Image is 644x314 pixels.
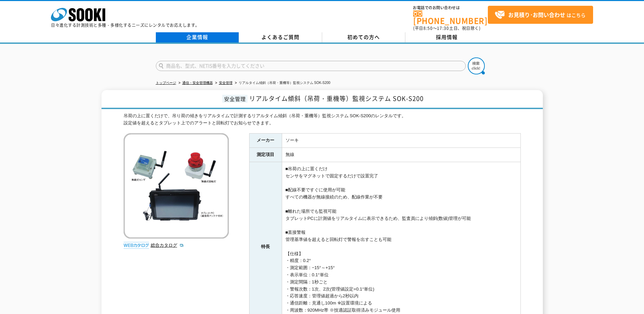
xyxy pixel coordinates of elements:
span: 8:50 [423,25,433,31]
th: メーカー [249,134,282,148]
span: 安全管理 [222,95,247,103]
a: 総合カタログ [151,243,184,248]
a: お見積り･お問い合わせはこちら [488,6,593,24]
span: 初めての方へ [347,33,380,41]
img: btn_search.png [468,57,485,74]
a: トップページ [156,81,176,85]
span: (平日 ～ 土日、祝日除く) [413,25,480,31]
span: はこちら [495,10,586,20]
a: 安全管理 [219,81,233,85]
span: 17:30 [437,25,449,31]
td: ソーキ [282,134,520,148]
a: 通信・安全管理機器 [182,81,213,85]
th: 測定項目 [249,148,282,162]
span: リアルタイム傾斜（吊荷・重機等）監視システム SOK-S200 [249,94,424,103]
strong: お見積り･お問い合わせ [508,11,565,19]
a: 初めての方へ [322,32,405,42]
a: 採用情報 [405,32,489,42]
a: 企業情報 [156,32,239,42]
div: 吊荷の上に置くだけで、吊り荷の傾きをリアルタイムで計測するリアルタイム傾斜（吊荷・重機等）監視システム SOK-S200のレンタルです。 設定値を超えるとタブレット上でのアラートと回転灯でお知ら... [124,112,521,127]
a: [PHONE_NUMBER] [413,11,488,24]
img: webカタログ [124,242,149,249]
p: 日々進化する計測技術と多種・多様化するニーズにレンタルでお応えします。 [51,23,200,27]
a: よくあるご質問 [239,32,322,42]
img: リアルタイム傾斜（吊荷・重機等）監視システム SOK-S200 [124,133,229,239]
td: 無線 [282,148,520,162]
li: リアルタイム傾斜（吊荷・重機等）監視システム SOK-S200 [234,80,331,87]
span: お電話でのお問い合わせは [413,6,488,10]
input: 商品名、型式、NETIS番号を入力してください [156,61,466,71]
